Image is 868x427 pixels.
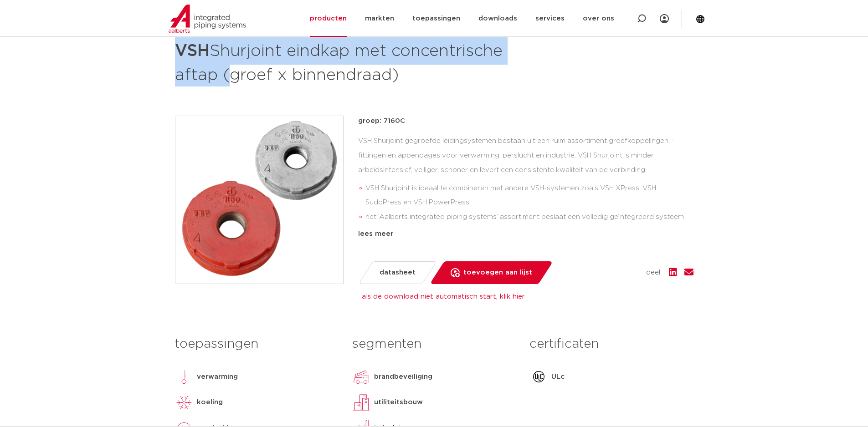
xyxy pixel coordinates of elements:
span: datasheet [380,265,416,280]
h1: Shurjoint eindkap met concentrische aftap (groef x binnendraad) [175,37,517,86]
p: groep: 7160C [358,116,693,127]
img: ULc [529,368,548,386]
img: koeling [175,393,193,412]
a: als de download niet automatisch start, klik hier [362,293,525,300]
span: toevoegen aan lijst [463,265,532,280]
p: ULc [551,371,565,382]
p: brandbeveiliging [374,371,432,382]
div: VSH Shurjoint gegroefde leidingsystemen bestaan uit een ruim assortiment groefkoppelingen, -fitti... [358,134,693,225]
span: deel: [646,267,662,278]
h3: segmenten [352,335,516,353]
strong: VSH [175,43,210,59]
li: het ‘Aalberts integrated piping systems’ assortiment beslaat een volledig geïntegreerd systeem va... [365,210,693,239]
img: verwarming [175,368,193,386]
a: datasheet [358,261,437,284]
div: lees meer [358,229,693,239]
img: utiliteitsbouw [352,393,370,412]
img: Product Image for VSH Shurjoint eindkap met concentrische aftap (groef x binnendraad) [175,116,343,284]
li: VSH Shurjoint is ideaal te combineren met andere VSH-systemen zoals VSH XPress, VSH SudoPress en ... [365,181,693,210]
h3: toepassingen [175,335,339,353]
p: verwarming [197,371,238,382]
p: koeling [197,397,223,408]
h3: certificaten [529,335,693,353]
p: utiliteitsbouw [374,397,423,408]
img: brandbeveiliging [352,368,370,386]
